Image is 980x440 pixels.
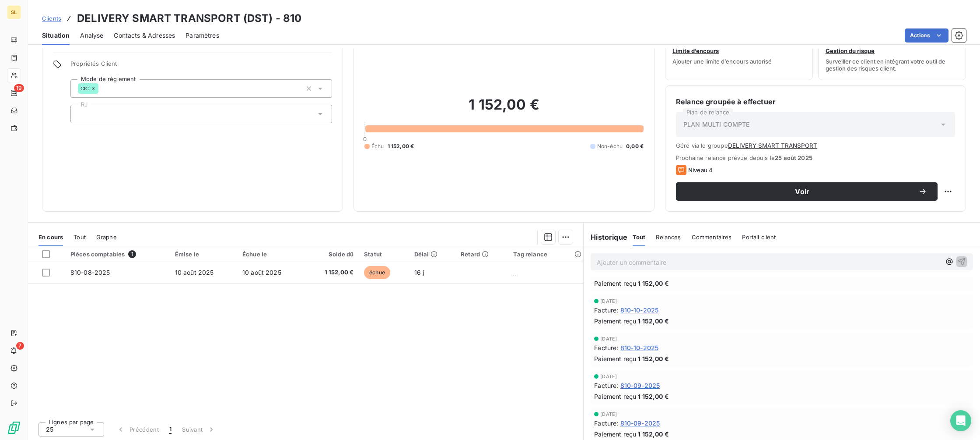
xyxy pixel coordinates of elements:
[96,234,117,241] span: Graphe
[42,31,70,40] span: Situation
[70,250,164,258] div: Pièces comptables
[594,381,618,390] span: Facture :
[164,420,177,439] button: 1
[638,354,669,363] span: 1 152,00 €
[7,86,21,100] a: 19
[775,154,812,161] span: 25 août 2025
[620,305,659,315] span: 810-10-2025
[111,420,164,439] button: Précédent
[364,266,390,279] span: échue
[594,354,636,363] span: Paiement reçu
[672,58,772,65] span: Ajouter une limite d’encours autorisé
[80,86,89,91] span: CIC
[676,182,938,201] button: Voir
[16,342,24,350] span: 7
[597,142,623,150] span: Non-échu
[7,5,21,19] div: SL
[77,11,301,26] h3: DELIVERY SMART TRANSPORT (DST) - 810
[818,24,966,80] button: Gestion du risqueSurveiller ce client en intégrant votre outil de gestion des risques client.
[594,305,618,315] span: Facture :
[185,31,219,40] span: Paramètres
[78,110,85,118] input: Ajouter une valeur
[656,234,681,241] span: Relances
[42,15,61,22] span: Clients
[310,268,353,277] span: 1 152,00 €
[242,251,299,258] div: Échue le
[594,429,636,439] span: Paiement reçu
[638,429,669,439] span: 1 152,00 €
[594,419,618,428] span: Facture :
[584,232,627,242] h6: Historique
[638,279,669,288] span: 1 152,00 €
[42,14,61,23] a: Clients
[7,421,21,435] img: Logo LeanPay
[676,154,955,161] span: Prochaine relance prévue depuis le
[692,234,732,241] span: Commentaires
[80,31,103,40] span: Analyse
[672,47,719,54] span: Limite d’encours
[371,142,384,150] span: Échu
[638,392,669,401] span: 1 152,00 €
[38,234,63,241] span: En cours
[177,420,221,439] button: Suivant
[665,24,813,80] button: Limite d’encoursAjouter une limite d’encours autorisé
[676,96,955,107] h6: Relance groupée à effectuer
[600,374,617,379] span: [DATE]
[364,96,644,122] h2: 1 152,00 €
[686,188,918,195] span: Voir
[70,269,110,276] span: 810-08-2025
[600,298,617,304] span: [DATE]
[513,269,516,276] span: _
[626,142,644,150] span: 0,00 €
[388,142,414,150] span: 1 152,00 €
[73,234,86,241] span: Tout
[594,343,618,352] span: Facture :
[620,419,660,428] span: 810-09-2025
[633,234,646,241] span: Tout
[950,410,971,431] div: Open Intercom Messenger
[620,381,660,390] span: 810-09-2025
[600,336,617,341] span: [DATE]
[169,425,171,434] span: 1
[414,251,450,258] div: Délai
[70,60,332,72] span: Propriétés Client
[414,269,424,276] span: 16 j
[676,142,955,149] span: Géré via le groupe
[14,84,24,92] span: 19
[688,167,713,174] span: Niveau 4
[513,251,578,258] div: Tag relance
[461,251,503,258] div: Retard
[364,251,404,258] div: Statut
[175,269,214,276] span: 10 août 2025
[128,250,136,258] span: 1
[600,412,617,417] span: [DATE]
[363,135,367,142] span: 0
[683,120,750,129] span: PLAN MULTI COMPTE
[175,251,232,258] div: Émise le
[594,392,636,401] span: Paiement reçu
[620,343,659,352] span: 810-10-2025
[310,251,353,258] div: Solde dû
[594,316,636,326] span: Paiement reçu
[98,85,105,92] input: Ajouter une valeur
[638,316,669,326] span: 1 152,00 €
[905,28,948,43] button: Actions
[114,31,175,40] span: Contacts & Adresses
[728,142,817,149] button: DELIVERY SMART TRANSPORT
[594,279,636,288] span: Paiement reçu
[826,58,959,72] span: Surveiller ce client en intégrant votre outil de gestion des risques client.
[826,47,875,54] span: Gestion du risque
[46,425,53,434] span: 25
[242,269,281,276] span: 10 août 2025
[742,234,776,241] span: Portail client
